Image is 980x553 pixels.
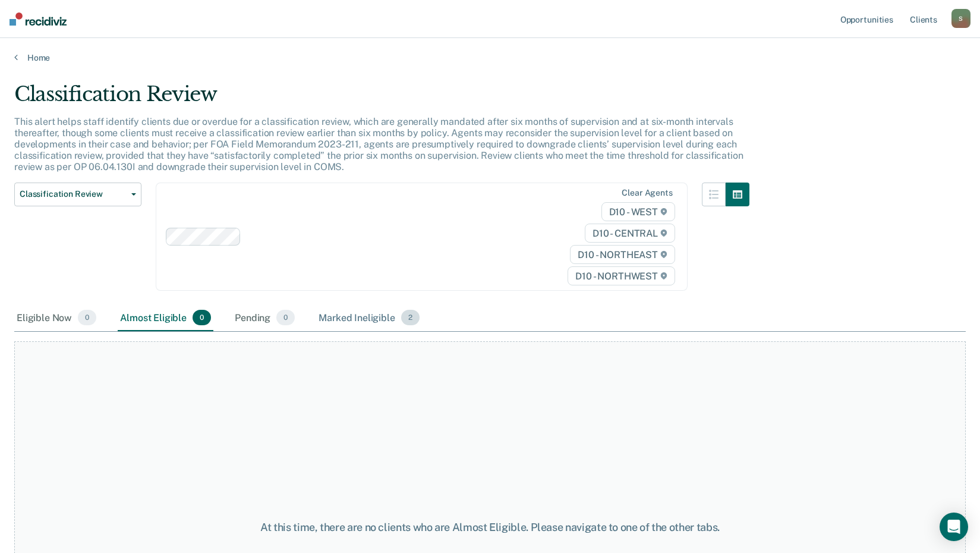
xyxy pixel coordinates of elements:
span: 2 [401,310,420,325]
div: Pending0 [232,305,297,331]
div: Classification Review [14,82,749,116]
button: S [951,9,970,28]
div: Marked Ineligible2 [316,305,422,331]
img: Recidiviz [10,12,67,26]
button: Classification Review [14,183,141,206]
div: Eligible Now0 [14,305,99,331]
div: At this time, there are no clients who are Almost Eligible. Please navigate to one of the other t... [253,521,728,534]
span: D10 - WEST [601,202,675,221]
div: Open Intercom Messenger [940,513,968,541]
span: Classification Review [20,189,127,199]
div: Almost Eligible0 [118,305,213,331]
span: 0 [78,310,96,325]
span: 0 [276,310,295,325]
span: 0 [193,310,211,325]
span: D10 - CENTRAL [585,224,675,243]
p: This alert helps staff identify clients due or overdue for a classification review, which are gen... [14,116,743,173]
a: Home [14,52,966,63]
span: D10 - NORTHEAST [570,245,675,264]
span: D10 - NORTHWEST [568,266,675,285]
div: Clear agents [622,188,672,198]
